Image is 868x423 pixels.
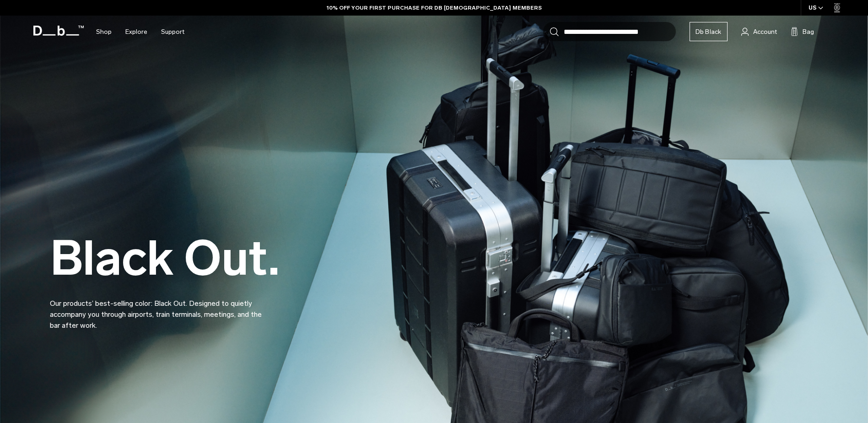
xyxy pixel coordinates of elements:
a: Db Black [690,22,728,41]
a: Account [741,26,777,37]
button: Bag [791,26,814,37]
a: Shop [96,16,112,48]
a: Support [161,16,184,48]
a: 10% OFF YOUR FIRST PURCHASE FOR DB [DEMOGRAPHIC_DATA] MEMBERS [327,4,542,12]
span: Account [753,27,777,37]
nav: Main Navigation [89,16,191,48]
p: Our products’ best-selling color: Black Out. Designed to quietly accompany you through airports, ... [50,287,270,331]
h2: Black Out. [50,234,280,282]
a: Explore [125,16,147,48]
span: Bag [803,27,814,37]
